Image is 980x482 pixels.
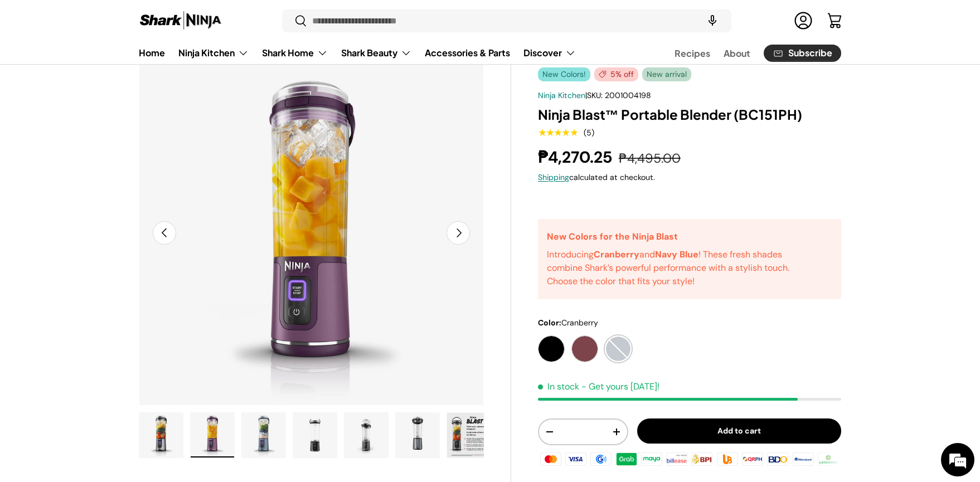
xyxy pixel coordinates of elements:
img: bpi [690,451,714,468]
strong: ₱4,270.25 [538,147,615,168]
button: Add to cart [637,418,841,444]
img: landbank [816,451,841,468]
summary: Shark Beauty [334,42,418,64]
strong: New Colors for the Ninja Blast [547,231,678,242]
img: bdo [765,451,790,468]
img: ubp [715,451,740,468]
span: SKU: [587,90,603,100]
img: Ninja Blast™ Portable Blender (BC151PH) [191,413,234,457]
span: Subscribe [788,49,832,58]
a: Ninja Kitchen [538,90,585,100]
img: master [538,451,563,468]
a: Shipping [538,172,569,182]
speech-search-button: Search by voice [695,9,730,33]
span: 5% off [594,67,638,81]
img: metrobank [790,451,815,468]
legend: Color: [538,317,598,329]
media-gallery: Gallery Viewer [139,61,484,461]
strong: Navy Blue [655,249,698,260]
span: ★★★★★ [538,127,578,138]
img: ninja-blast-portable-blender-black-without-sample-content-open-lid-left-side-view-sharkninja-phil... [345,413,388,457]
img: ninja-blast-portable-blender-black-without-sample-content-back-view-sharkninja-philippines [396,413,439,457]
s: ₱4,495.00 [619,150,681,167]
span: New arrival [642,67,691,81]
a: Recipes [675,42,710,64]
a: About [724,42,750,64]
img: grabpay [614,451,639,468]
div: calculated at checkout. [538,172,841,183]
img: visa [564,451,588,468]
h1: Ninja Blast™ Portable Blender (BC151PH) [538,106,841,123]
img: billease [664,451,689,468]
span: In stock [538,381,579,392]
summary: Ninja Kitchen [172,42,255,64]
div: (5) [584,129,594,137]
img: ninja-blast-portable-blender-black-infographic-sharkninja-philippines [447,413,491,457]
img: ninja-blast-portable-blender-black-without-sample-content-front-view-sharkninja-philippines [293,413,337,457]
span: | [585,90,651,100]
summary: Discover [517,42,583,64]
img: Shark Ninja Philippines [139,10,222,32]
img: gcash [589,451,613,468]
span: Cranberry [561,318,598,328]
img: qrph [740,451,765,468]
a: Home [139,42,165,64]
img: Ninja Blast™ Portable Blender (BC151PH) [242,413,285,457]
nav: Primary [139,42,576,64]
div: 5.0 out of 5.0 stars [538,128,578,138]
span: 2001004198 [605,90,651,100]
label: Sold out [605,335,632,362]
a: Subscribe [764,45,841,62]
p: Introducing and ! These fresh shades combine Shark’s powerful performance with a stylish touch. C... [547,248,817,288]
img: ninja-blast-portable-blender-black-left-side-view-sharkninja-philippines [139,413,183,457]
summary: Shark Home [255,42,334,64]
nav: Secondary [648,42,841,64]
a: Accessories & Parts [425,42,510,64]
img: maya [639,451,664,468]
span: New Colors! [538,67,590,81]
p: - Get yours [DATE]! [581,381,659,392]
strong: Cranberry [594,249,639,260]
